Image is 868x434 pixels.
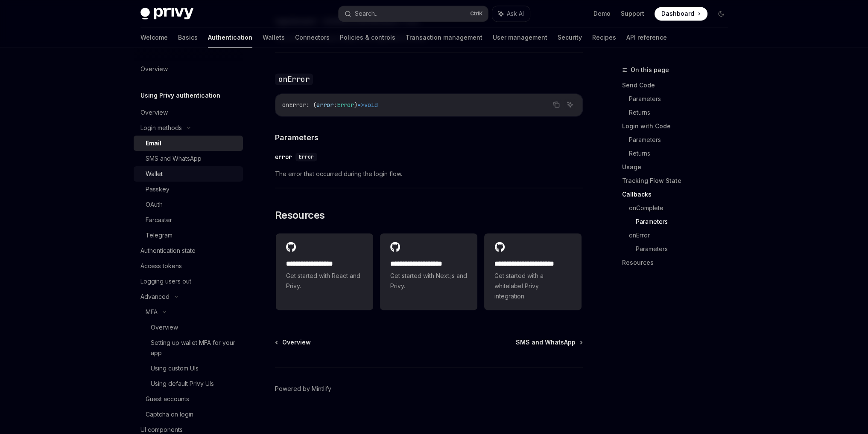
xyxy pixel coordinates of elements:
[275,132,319,143] span: Parameters
[140,64,168,74] div: Overview
[140,90,220,101] h5: Using Privy authentication
[134,136,243,151] a: Email
[134,335,243,361] a: Setting up wallet MFA for your app
[507,9,524,18] span: Ask AI
[621,9,644,18] a: Support
[286,271,363,291] span: Get started with React and Privy.
[140,27,168,48] a: Welcome
[263,27,285,48] a: Wallets
[140,276,191,286] div: Logging users out
[134,166,243,182] a: Wallet
[470,10,483,17] span: Ctrl K
[364,101,378,109] span: void
[151,338,238,358] div: Setting up wallet MFA for your app
[140,261,182,271] div: Access tokens
[629,229,735,242] a: onError
[151,322,178,333] div: Overview
[134,228,243,243] a: Telegram
[493,27,547,48] a: User management
[340,27,395,48] a: Policies & controls
[592,27,616,48] a: Recipes
[629,92,735,106] a: Parameters
[299,153,314,160] span: Error
[622,256,735,269] a: Resources
[134,212,243,228] a: Farcaster
[146,230,172,240] div: Telegram
[282,101,306,109] span: onError
[551,99,562,110] button: Copy the contents from the code block
[282,338,311,347] span: Overview
[276,338,311,347] a: Overview
[636,215,735,229] a: Parameters
[275,385,331,393] a: Powered by Mintlify
[295,27,330,48] a: Connectors
[494,271,571,301] span: Get started with a whitelabel Privy integration.
[406,27,482,48] a: Transaction management
[275,208,325,222] span: Resources
[275,73,313,85] code: onError
[140,292,170,302] div: Advanced
[622,119,735,133] a: Login with Code
[275,169,583,179] span: The error that occurred during the login flow.
[357,101,364,109] span: =>
[626,27,667,48] a: API reference
[134,376,243,391] a: Using default Privy UIs
[134,391,243,407] a: Guest accounts
[134,274,243,289] a: Logging users out
[146,394,189,404] div: Guest accounts
[629,201,735,215] a: onComplete
[146,307,158,317] div: MFA
[140,8,193,20] img: dark logo
[134,320,243,335] a: Overview
[134,361,243,376] a: Using custom UIs
[636,242,735,256] a: Parameters
[134,182,243,197] a: Passkey
[146,169,163,179] div: Wallet
[622,160,735,174] a: Usage
[355,9,379,19] div: Search...
[134,258,243,274] a: Access tokens
[622,174,735,188] a: Tracking Flow State
[140,123,182,133] div: Login methods
[564,99,576,110] button: Ask AI
[390,271,467,291] span: Get started with Next.js and Privy.
[275,153,292,161] div: error
[339,6,488,21] button: Search...CtrlK
[178,27,198,48] a: Basics
[622,78,735,92] a: Send Code
[146,200,163,210] div: OAuth
[146,215,172,225] div: Farcaster
[714,7,728,20] button: Toggle dark mode
[134,151,243,166] a: SMS and WhatsApp
[151,363,199,373] div: Using custom UIs
[316,101,333,109] span: error
[655,7,707,20] a: Dashboard
[134,105,243,120] a: Overview
[134,197,243,212] a: OAuth
[631,65,669,75] span: On this page
[354,101,357,109] span: )
[146,153,202,164] div: SMS and WhatsApp
[134,61,243,77] a: Overview
[146,184,170,194] div: Passkey
[661,9,694,18] span: Dashboard
[629,106,735,119] a: Returns
[151,379,214,389] div: Using default Privy UIs
[140,246,196,256] div: Authentication state
[558,27,582,48] a: Security
[337,101,354,109] span: Error
[622,188,735,201] a: Callbacks
[492,6,530,21] button: Ask AI
[146,409,193,420] div: Captcha on login
[516,338,582,347] a: SMS and WhatsApp
[629,147,735,160] a: Returns
[516,338,576,347] span: SMS and WhatsApp
[134,407,243,422] a: Captcha on login
[140,107,168,118] div: Overview
[629,133,735,147] a: Parameters
[306,101,316,109] span: : (
[208,27,252,48] a: Authentication
[146,138,161,148] div: Email
[593,9,611,18] a: Demo
[333,101,337,109] span: :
